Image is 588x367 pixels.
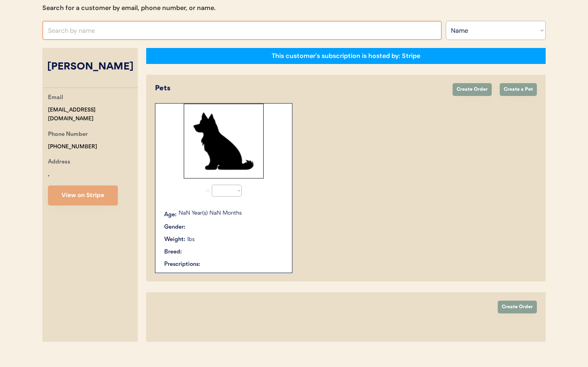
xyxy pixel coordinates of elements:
div: [PHONE_NUMBER] [48,142,97,152]
div: [EMAIL_ADDRESS][DOMAIN_NAME] [48,106,138,124]
div: Breed: [164,248,182,256]
div: This customer's subscription is hosted by: Stripe [272,52,420,60]
div: Weight: [164,235,185,244]
button: View on Stripe [48,185,118,205]
div: Phone Number [48,130,88,140]
div: Search for a customer by email, phone number, or name. [42,3,216,13]
button: Create Order [498,301,537,313]
img: Rectangle%2029.svg [184,104,264,179]
div: [PERSON_NAME] [42,60,138,75]
input: Search by name [42,21,442,40]
div: Age: [164,211,177,219]
button: Create a Pet [500,83,537,96]
div: Gender: [164,223,185,231]
div: Address [48,158,70,168]
div: Pets [155,83,445,94]
div: lbs [187,235,195,244]
p: NaN Year(s) NaN Months [179,211,284,216]
button: Create Order [453,83,492,96]
div: Email [48,93,63,103]
div: Prescriptions: [164,260,200,269]
div: , [48,170,50,179]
